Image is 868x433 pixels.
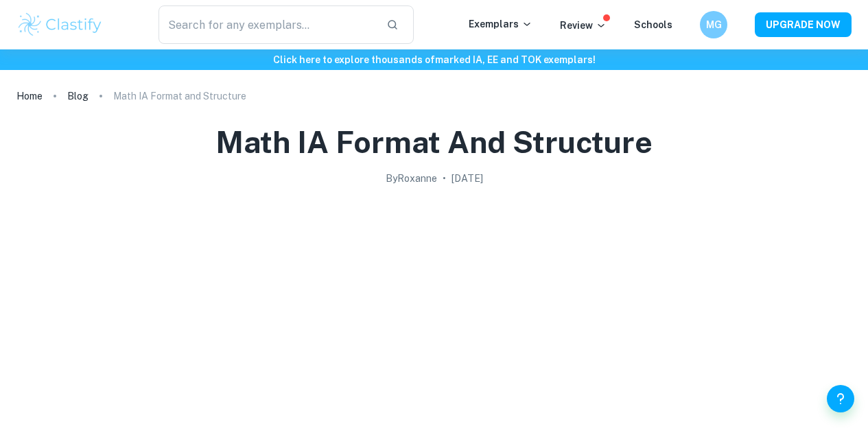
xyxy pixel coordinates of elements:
[451,171,483,186] h2: [DATE]
[113,89,246,104] p: Math IA Format and Structure
[700,11,727,38] button: MG
[386,171,437,186] h2: By Roxanne
[16,86,43,106] a: Home
[159,5,375,44] input: Search for any exemplars...
[827,385,854,412] button: Help and Feedback
[3,52,865,67] h6: Click here to explore thousands of marked IA, EE and TOK exemplars !
[67,86,89,106] a: Blog
[634,19,672,30] a: Schools
[215,122,653,163] h1: Math IA Format and Structure
[560,18,607,33] p: Review
[16,11,104,38] img: Clastify logo
[755,12,852,37] button: UPGRADE NOW
[706,17,722,32] h6: MG
[469,16,532,32] p: Exemplars
[443,171,446,186] p: •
